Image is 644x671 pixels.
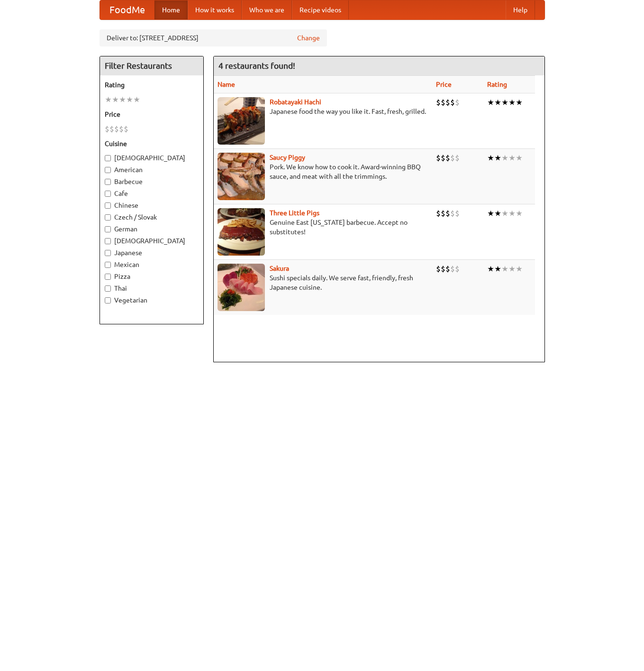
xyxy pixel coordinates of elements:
li: ★ [516,153,523,163]
li: $ [455,153,460,163]
li: ★ [487,153,494,163]
a: Who we are [242,0,292,19]
a: Home [154,0,188,19]
li: $ [436,97,441,108]
li: $ [450,153,455,163]
li: $ [445,153,450,163]
li: $ [441,153,445,163]
a: Sakura [270,265,289,272]
li: ★ [487,97,494,108]
li: $ [114,124,119,134]
li: $ [445,264,450,274]
li: $ [441,97,445,108]
input: Barbecue [105,179,111,185]
img: sakura.jpg [218,264,265,311]
label: Japanese [105,248,199,257]
label: Cafe [105,189,199,198]
li: ★ [501,153,508,163]
li: ★ [501,264,508,274]
li: $ [436,208,441,219]
li: ★ [494,153,501,163]
li: $ [450,264,455,274]
label: Thai [105,284,199,293]
input: Czech / Slovak [105,214,111,221]
input: Vegetarian [105,297,111,303]
li: $ [124,124,128,134]
li: $ [109,124,114,134]
li: ★ [508,208,516,219]
li: ★ [508,264,516,274]
h5: Rating [105,80,199,90]
label: [DEMOGRAPHIC_DATA] [105,153,199,163]
input: Japanese [105,250,111,256]
p: Genuine East [US_STATE] barbecue. Accept no substitutes! [218,218,429,237]
a: Price [436,81,452,88]
p: Sushi specials daily. We serve fast, friendly, fresh Japanese cuisine. [218,273,429,292]
a: How it works [188,0,242,19]
li: $ [450,208,455,219]
a: Name [218,81,235,88]
li: ★ [508,153,516,163]
li: ★ [487,264,494,274]
li: ★ [133,94,140,105]
h4: Filter Restaurants [100,56,203,75]
input: Mexican [105,262,111,268]
input: Cafe [105,191,111,197]
input: Thai [105,285,111,292]
li: $ [436,153,441,163]
label: Pizza [105,272,199,281]
label: German [105,224,199,234]
input: Pizza [105,274,111,280]
li: $ [441,264,445,274]
a: Saucy Piggy [270,154,305,161]
label: Vegetarian [105,295,199,305]
img: saucy.jpg [218,153,265,200]
input: Chinese [105,202,111,209]
li: $ [105,124,109,134]
li: $ [436,264,441,274]
li: ★ [494,208,501,219]
label: Chinese [105,201,199,210]
img: robatayaki.jpg [218,97,265,145]
a: Three Little Pigs [270,209,319,217]
input: German [105,226,111,232]
li: ★ [487,208,494,219]
li: ★ [105,94,112,105]
li: ★ [119,94,126,105]
li: ★ [516,97,523,108]
a: Help [506,0,535,19]
li: ★ [501,208,508,219]
li: ★ [516,264,523,274]
li: $ [450,97,455,108]
li: $ [445,97,450,108]
label: American [105,165,199,175]
input: [DEMOGRAPHIC_DATA] [105,238,111,244]
input: American [105,167,111,173]
li: ★ [112,94,119,105]
div: Deliver to: [STREET_ADDRESS] [100,29,327,46]
a: Recipe videos [292,0,349,19]
li: ★ [126,94,133,105]
li: $ [119,124,124,134]
input: [DEMOGRAPHIC_DATA] [105,155,111,161]
li: ★ [508,97,516,108]
li: $ [455,264,460,274]
a: Change [297,33,320,43]
h5: Cuisine [105,139,199,148]
a: Robatayaki Hachi [270,98,321,106]
li: $ [445,208,450,219]
label: Czech / Slovak [105,212,199,222]
p: Japanese food the way you like it. Fast, fresh, grilled. [218,107,429,116]
li: $ [441,208,445,219]
li: ★ [501,97,508,108]
a: Rating [487,81,507,88]
li: ★ [516,208,523,219]
a: FoodMe [100,0,154,19]
label: Mexican [105,260,199,269]
label: Barbecue [105,177,199,186]
li: $ [455,208,460,219]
